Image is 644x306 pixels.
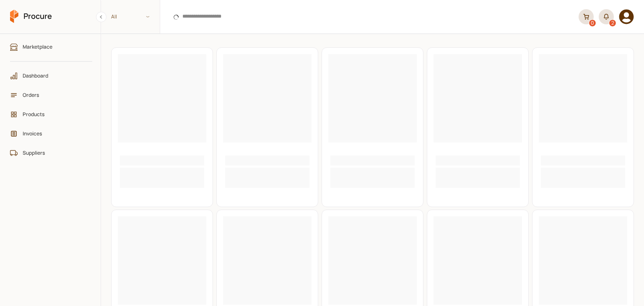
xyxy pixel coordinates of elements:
span: Procure [23,11,52,21]
input: Products and Orders [165,6,574,27]
a: Orders [6,87,96,103]
a: Marketplace [6,39,96,55]
a: Products [6,106,96,122]
a: Procure [10,10,52,24]
span: Marketplace [23,43,86,51]
span: All [101,10,160,23]
span: Dashboard [23,72,86,80]
span: Suppliers [23,149,86,157]
div: 2 [609,20,616,26]
button: 2 [599,9,614,24]
span: Products [23,110,86,118]
a: Invoices [6,126,96,142]
a: Suppliers [6,145,96,161]
a: 0 [579,9,594,24]
span: Invoices [23,130,86,137]
span: Orders [23,91,86,99]
div: 0 [589,20,596,26]
a: Dashboard [6,68,96,84]
span: All [111,13,117,21]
